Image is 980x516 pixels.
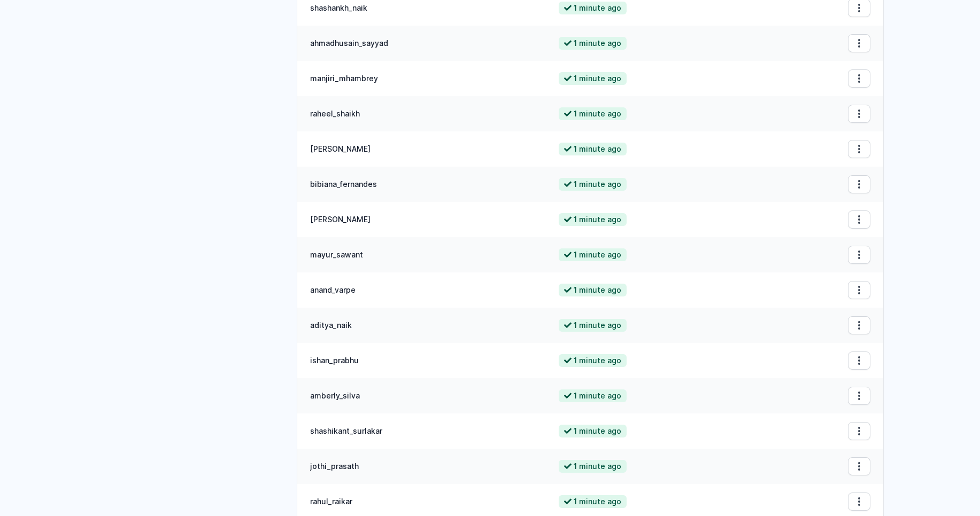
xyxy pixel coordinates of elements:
[559,460,627,473] span: 1 minute ago
[559,495,627,508] span: 1 minute ago
[297,449,546,484] td: jothi_prasath
[297,131,546,167] td: [PERSON_NAME]
[559,284,627,296] span: 1 minute ago
[559,319,627,332] span: 1 minute ago
[559,248,627,261] span: 1 minute ago
[559,213,627,226] span: 1 minute ago
[297,96,546,131] td: raheel_shaikh
[559,37,627,50] span: 1 minute ago
[559,143,627,155] span: 1 minute ago
[559,2,627,14] span: 1 minute ago
[297,343,546,378] td: ishan_prabhu
[297,413,546,449] td: shashikant_surlakar
[297,272,546,308] td: anand_varpe
[297,202,546,237] td: [PERSON_NAME]
[559,178,627,191] span: 1 minute ago
[297,308,546,343] td: aditya_naik
[297,167,546,202] td: bibiana_fernandes
[559,389,627,402] span: 1 minute ago
[297,61,546,96] td: manjiri_mhambrey
[559,354,627,367] span: 1 minute ago
[559,425,627,437] span: 1 minute ago
[297,237,546,272] td: mayur_sawant
[297,26,546,61] td: ahmadhusain_sayyad
[559,72,627,85] span: 1 minute ago
[559,107,627,120] span: 1 minute ago
[297,378,546,413] td: amberly_silva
